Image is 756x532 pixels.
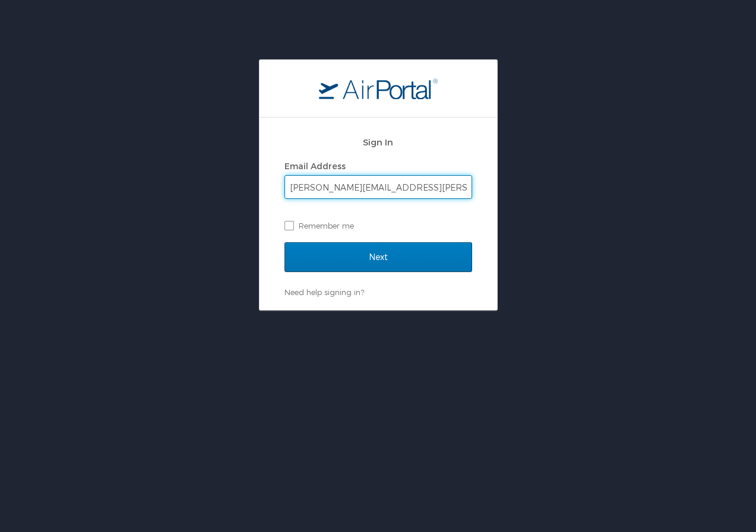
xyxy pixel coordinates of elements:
[284,287,364,297] a: Need help signing in?
[284,135,472,149] h2: Sign In
[284,161,346,171] label: Email Address
[284,242,472,272] input: Next
[319,78,438,99] img: logo
[284,217,472,235] label: Remember me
